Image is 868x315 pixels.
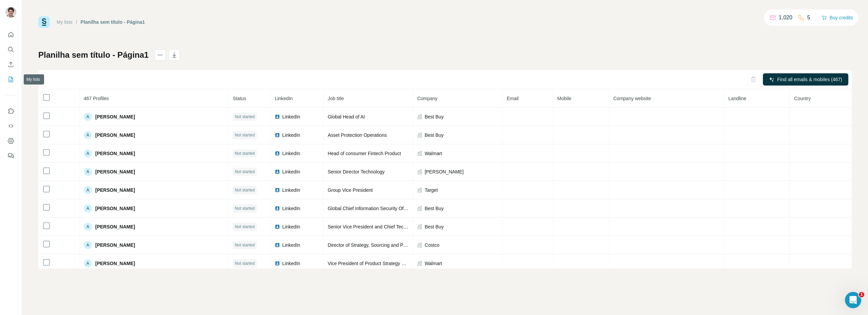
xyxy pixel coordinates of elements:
div: A [84,204,92,212]
span: Not started [235,132,255,138]
img: LinkedIn logo [275,132,280,138]
div: A [84,113,92,121]
span: Country [794,96,811,101]
button: Use Surfe API [5,120,16,132]
span: Senior Director Technology [328,169,384,174]
span: Not started [235,205,255,211]
span: Mobile [557,96,571,101]
span: Email [507,96,518,101]
span: LinkedIn [282,113,300,120]
span: Best Buy [425,205,443,212]
span: LinkedIn [282,223,300,230]
button: Dashboard [5,135,16,147]
span: Landline [728,96,746,101]
span: Director of Strategy, Sourcing and Partnerships [328,242,427,248]
p: 1,020 [779,14,792,22]
button: Enrich CSV [5,58,16,71]
span: Not started [235,242,255,248]
span: Not started [235,114,255,120]
span: Asset Protection Operations [328,132,387,138]
span: [PERSON_NAME] [95,205,135,212]
span: Best Buy [425,223,443,230]
span: Not started [235,187,255,193]
span: Walmart [425,260,442,267]
div: A [84,149,92,157]
span: LinkedIn [282,242,300,248]
iframe: Intercom live chat [845,292,861,308]
img: LinkedIn logo [275,261,280,266]
button: Feedback [5,150,16,162]
span: [PERSON_NAME] [425,168,463,175]
div: A [84,241,92,249]
span: Global Head of AI [328,114,365,119]
span: Company [417,96,437,101]
img: Avatar [5,7,16,18]
span: Costco [425,242,439,248]
span: Walmart [425,150,442,157]
span: Best Buy [425,132,443,138]
div: A [84,131,92,139]
span: Best Buy [425,113,443,120]
span: LinkedIn [282,187,300,193]
span: Head of consumer Fintech Product [328,151,401,156]
span: Senior Vice President and Chief Technology Officer [328,224,435,229]
button: Quick start [5,29,16,41]
span: Not started [235,150,255,156]
img: LinkedIn logo [275,224,280,229]
span: Find all emails & mobiles (467) [777,76,842,83]
img: LinkedIn logo [275,187,280,193]
span: [PERSON_NAME] [95,113,135,120]
span: Group Vice President [328,187,373,193]
li: / [76,19,77,25]
span: 467 Profiles [84,96,109,101]
span: Status [233,96,246,101]
span: [PERSON_NAME] [95,223,135,230]
img: LinkedIn logo [275,169,280,174]
div: A [84,259,92,267]
a: My lists [57,19,73,25]
img: LinkedIn logo [275,206,280,211]
span: LinkedIn [275,96,293,101]
span: Not started [235,224,255,230]
button: My lists [5,73,16,86]
h1: Planilha sem título - Página1 [38,50,149,60]
span: Vice President of Product Strategy and Governance [328,261,436,266]
div: A [84,168,92,176]
span: [PERSON_NAME] [95,150,135,157]
span: LinkedIn [282,260,300,267]
span: [PERSON_NAME] [95,260,135,267]
span: LinkedIn [282,132,300,138]
img: Surfe Logo [38,16,50,28]
button: Buy credits [822,13,853,22]
img: LinkedIn logo [275,242,280,248]
img: LinkedIn logo [275,114,280,119]
img: LinkedIn logo [275,151,280,156]
span: Global Chief Information Security Officer [328,206,412,211]
span: [PERSON_NAME] [95,187,135,193]
span: Not started [235,260,255,266]
span: Not started [235,169,255,175]
button: Find all emails & mobiles (467) [763,73,848,86]
div: A [84,186,92,194]
span: 1 [859,292,864,297]
span: Job title [328,96,344,101]
span: Target [425,187,438,193]
div: A [84,223,92,231]
p: 5 [807,14,810,22]
button: actions [155,50,165,60]
span: [PERSON_NAME] [95,132,135,138]
span: LinkedIn [282,205,300,212]
span: LinkedIn [282,168,300,175]
span: LinkedIn [282,150,300,157]
button: Search [5,43,16,56]
span: [PERSON_NAME] [95,168,135,175]
span: [PERSON_NAME] [95,242,135,248]
div: Planilha sem título - Página1 [81,19,145,25]
span: Company website [613,96,651,101]
button: Use Surfe on LinkedIn [5,105,16,117]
